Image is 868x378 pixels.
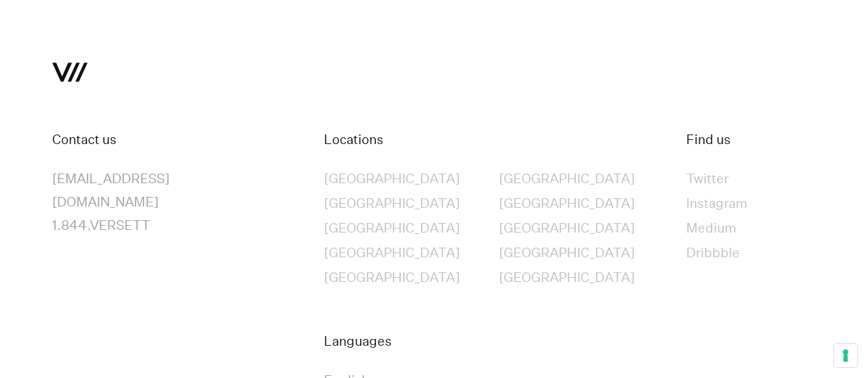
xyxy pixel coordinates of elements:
[499,191,635,216] a: [GEOGRAPHIC_DATA]
[499,167,635,191] a: [GEOGRAPHIC_DATA]
[499,241,635,264] div: [GEOGRAPHIC_DATA]
[499,265,635,290] a: [GEOGRAPHIC_DATA]
[52,170,169,211] a: [EMAIL_ADDRESS][DOMAIN_NAME]
[324,191,460,215] div: [GEOGRAPHIC_DATA]
[834,344,857,367] button: Your consent preferences for tracking technologies
[499,216,635,239] div: [GEOGRAPHIC_DATA]
[499,191,635,215] div: [GEOGRAPHIC_DATA]
[686,128,816,151] div: Find us
[324,191,460,216] a: [GEOGRAPHIC_DATA]
[686,216,747,239] div: Medium
[324,167,460,191] a: [GEOGRAPHIC_DATA]
[324,167,460,190] div: [GEOGRAPHIC_DATA]
[324,265,460,289] div: [GEOGRAPHIC_DATA]
[686,191,747,215] div: Instagram
[324,241,460,264] div: [GEOGRAPHIC_DATA]
[686,241,747,264] div: Dribbble
[499,241,635,265] a: [GEOGRAPHIC_DATA]
[52,131,117,148] a: Contact us
[499,265,635,289] div: [GEOGRAPHIC_DATA]
[686,241,747,265] a: Dribbble
[324,128,686,151] div: Locations
[324,216,460,239] div: [GEOGRAPHIC_DATA]
[324,329,816,353] div: Languages
[499,167,635,190] div: [GEOGRAPHIC_DATA]
[686,167,747,190] div: Twitter
[324,265,460,290] a: [GEOGRAPHIC_DATA]
[324,241,460,265] a: [GEOGRAPHIC_DATA]
[52,217,150,234] a: 1.844.VERSETT
[499,216,635,241] a: [GEOGRAPHIC_DATA]
[686,167,747,191] a: Twitter
[324,216,460,241] a: [GEOGRAPHIC_DATA]
[686,216,747,241] a: Medium
[686,191,747,216] a: Instagram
